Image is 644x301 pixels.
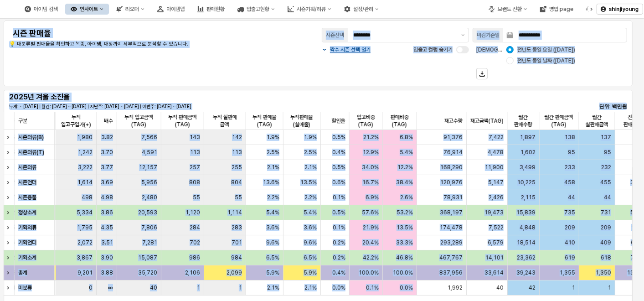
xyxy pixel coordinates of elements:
span: 12.2% [398,164,413,171]
span: 78,931 [444,194,463,201]
span: 284 [190,224,200,231]
span: 5.9% [266,269,279,276]
button: 제안 사항 표시 [458,28,469,42]
span: 40 [497,284,504,291]
span: 0.1% [333,194,345,201]
span: 1 [572,284,575,291]
span: 0.6% [332,179,345,186]
span: 735 [564,209,575,216]
strong: 시즌의류 [18,164,36,171]
span: 701 [232,239,242,246]
div: Expand row [4,190,15,205]
span: ∞ [108,284,113,291]
div: 영업 page [549,6,573,12]
span: 283 [232,224,242,231]
span: 33,614 [485,269,504,276]
span: 전년도 동일 요일 ([DATE]) [517,46,575,53]
div: 브랜드 전환 [498,6,522,12]
span: 293,289 [441,239,463,246]
div: 아이템 검색 [34,6,58,12]
span: 138 [565,134,575,141]
button: 설정/관리 [339,4,384,15]
span: 100.0% [393,269,413,276]
span: 4.98 [101,194,113,201]
span: 배수 [104,117,113,124]
span: 55 [193,194,200,201]
span: 1 [608,284,611,291]
span: 38.4% [397,179,413,186]
span: 619 [565,254,575,261]
span: 100.0% [359,269,379,276]
span: 209 [565,224,575,231]
span: 3.6% [304,224,317,231]
span: 누적 판매금액(TAG) [165,113,200,128]
span: 0.0% [400,284,413,291]
button: 영업 page [535,4,579,15]
span: 구분 [18,117,27,124]
span: 6.5% [304,254,317,261]
span: 4.35 [101,224,113,231]
div: 설정/관리 [353,6,373,12]
span: 0.4% [332,269,345,276]
span: 4,848 [520,224,536,231]
strong: 정상소계 [18,209,36,216]
span: 3,222 [78,164,93,171]
button: 입출고현황 [232,4,280,15]
span: 20,593 [138,209,157,216]
div: Expand row [4,280,15,295]
span: 143 [190,134,200,141]
span: 0.1% [333,224,345,231]
span: 137 [601,134,611,141]
span: 2.1% [267,164,279,171]
strong: 시즌의류(B) [18,134,44,140]
span: 55 [235,194,242,201]
span: 5.4% [304,209,317,216]
span: 재고금액(TAG) [471,117,504,124]
span: 3.88 [101,269,113,276]
span: 1 [239,284,242,291]
span: 410 [565,239,575,246]
div: 브랜드 전환 [483,4,533,15]
span: 누적 판매율(TAG) [250,113,279,128]
div: 시즌선택 [326,31,344,40]
strong: 기획언더 [18,239,36,246]
span: 3.70 [101,149,113,156]
span: 808 [189,179,200,186]
span: 누적 입고구입가(+) [60,113,93,128]
span: 467,767 [440,254,463,261]
span: 18,514 [517,239,536,246]
span: 702 [190,239,200,246]
span: 9.6% [266,239,279,246]
span: 11,900 [485,164,504,171]
span: 19,473 [485,209,504,216]
span: 7,522 [489,224,504,231]
strong: 미분류 [18,285,32,291]
span: 6.9% [366,194,379,201]
div: 리오더 [125,6,139,12]
span: 할인율 [332,117,345,124]
span: 2,480 [142,194,157,201]
span: 3.82 [101,134,113,141]
span: 입출고 컬럼 숨기기 [413,47,453,53]
span: 76,914 [444,149,463,156]
span: 0.2% [333,239,345,246]
span: 53.2% [397,209,413,216]
strong: 총계 [18,270,27,276]
span: 21.2% [363,134,379,141]
span: 3,867 [77,254,93,261]
span: 1,114 [227,209,242,216]
span: 3.69 [101,179,113,186]
span: 5.9% [304,269,317,276]
div: 인사이트 [65,4,109,15]
span: 9.6% [304,239,317,246]
span: 0.1% [366,284,379,291]
span: 15,087 [138,254,157,261]
span: 39,243 [516,269,536,276]
span: 5.4% [400,149,413,156]
span: 2,426 [489,194,504,201]
span: 13.5% [397,224,413,231]
span: 2.2% [304,194,317,201]
strong: 기획소계 [18,254,36,261]
p: 단위: 백만원 [576,103,627,110]
div: 아이템 검색 [19,4,63,15]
